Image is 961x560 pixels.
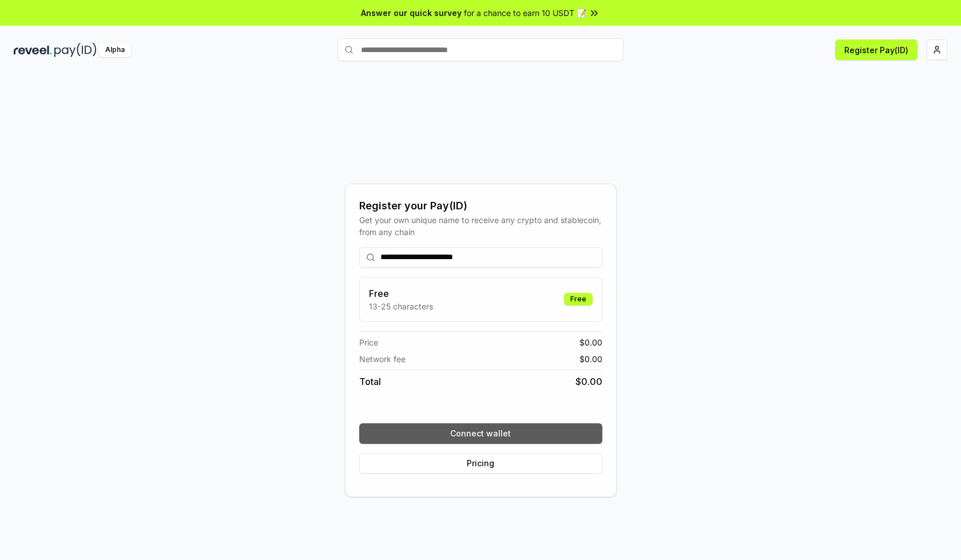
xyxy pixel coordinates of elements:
span: Price [359,336,378,348]
p: 13-25 characters [369,300,433,312]
div: Free [564,293,593,305]
span: Total [359,375,381,388]
div: Alpha [99,43,131,57]
button: Connect wallet [359,423,602,444]
span: Network fee [359,353,406,365]
span: $ 0.00 [579,336,602,348]
span: $ 0.00 [579,353,602,365]
h3: Free [369,287,433,300]
button: Pricing [359,453,602,474]
button: Register Pay(ID) [835,39,918,60]
img: reveel_dark [14,43,52,57]
span: for a chance to earn 10 USDT 📝 [464,7,586,19]
span: $ 0.00 [575,375,602,388]
div: Get your own unique name to receive any crypto and stablecoin, from any chain [359,214,602,238]
img: pay_id [54,43,97,57]
div: Register your Pay(ID) [359,198,602,214]
span: Answer our quick survey [361,7,462,19]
